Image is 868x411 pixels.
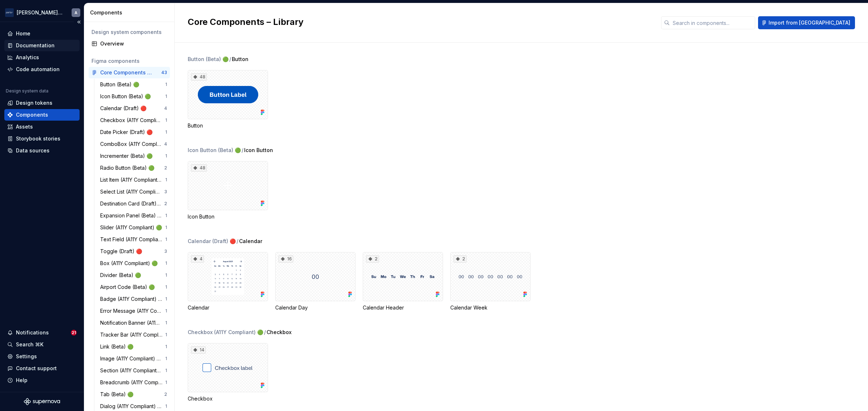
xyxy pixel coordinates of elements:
div: 4 [164,105,167,111]
a: Storybook stories [4,133,80,144]
div: 1 [165,403,167,409]
div: Link (Beta) 🟢 [100,343,136,350]
div: 43 [161,70,167,75]
div: Toggle (Draft) 🔴 [100,248,145,255]
div: Design system data [6,88,48,94]
div: Radio Button (Beta) 🟢 [100,164,157,172]
div: Button (Beta) 🟢 [100,81,142,88]
div: 16 [278,255,293,263]
div: 48Icon Button [188,161,268,220]
div: Slider (A11Y Compliant) 🟢 [100,224,165,231]
div: Divider (Beta) 🟢 [100,272,144,279]
a: Core Components – Library43 [89,67,170,78]
a: Date Picker (Draft) 🔴1 [97,126,170,138]
a: Checkbox (A11Y Compliant) 🟢1 [97,114,170,126]
div: Help [16,377,27,384]
button: [PERSON_NAME] AirlinesA [1,5,82,20]
div: Icon Button [188,213,268,220]
a: Tab (Beta) 🟢2 [97,389,170,400]
span: / [237,238,238,245]
div: Calendar (Draft) 🔴 [188,238,236,245]
div: Notifications [16,329,49,336]
a: Design tokens [4,97,80,109]
div: ComboBox (A11Y Compliant) 🟢 [100,140,164,148]
div: Notification Banner (A11Y Compliant) 🟢 [100,319,165,326]
div: Incrementer (Beta) 🟢 [100,152,156,160]
div: Calendar Week [450,304,531,311]
div: 2 [366,255,379,263]
a: Assets [4,121,80,133]
button: Help [4,375,80,386]
a: Icon Button (Beta) 🟢1 [97,91,170,102]
div: Button (Beta) 🟢 [188,56,229,63]
a: Tracker Bar (A11Y Compliant) 🟢1 [97,329,170,341]
div: 2Calendar Header [363,252,443,311]
a: Documentation [4,40,80,51]
div: [PERSON_NAME] Airlines [17,9,63,16]
div: 3 [164,248,167,254]
div: Checkbox (A11Y Compliant) 🟢 [188,329,263,336]
a: Toggle (Draft) 🔴3 [97,246,170,257]
button: Notifications21 [4,327,80,338]
a: Incrementer (Beta) 🟢1 [97,150,170,162]
div: Contact support [16,365,57,372]
div: A [75,10,77,16]
div: Destination Card (Draft) 🔴 [100,200,164,207]
div: Checkbox [188,395,268,402]
div: Settings [16,353,37,360]
button: Collapse sidebar [74,17,84,27]
div: Badge (A11Y Compliant) 🟢 [100,295,165,303]
div: Overview [100,40,167,47]
div: Search ⌘K [16,341,43,348]
div: 1 [165,177,167,183]
div: 4Calendar [188,252,268,311]
div: 1 [165,237,167,242]
div: Airport Code (Beta) 🟢 [100,284,158,291]
div: 2 [164,165,167,171]
a: Box (A11Y Compliant) 🟢1 [97,258,170,269]
div: Components [90,9,171,16]
div: 48 [191,164,207,172]
div: Image (A11Y Compliant) 🟢 [100,355,165,362]
div: Calendar [188,304,268,311]
div: 3 [164,189,167,195]
div: 4 [164,141,167,147]
div: Data sources [16,147,50,154]
div: Design tokens [16,99,52,107]
div: Tracker Bar (A11Y Compliant) 🟢 [100,331,165,338]
div: 1 [165,380,167,385]
a: Badge (A11Y Compliant) 🟢1 [97,293,170,305]
div: 1 [165,94,167,99]
button: Contact support [4,363,80,374]
div: Tab (Beta) 🟢 [100,391,136,398]
div: Code automation [16,66,60,73]
div: Calendar Day [275,304,356,311]
a: Data sources [4,145,80,156]
div: Button [188,122,268,129]
input: Search in components... [670,16,755,29]
a: Components [4,109,80,121]
a: Analytics [4,52,80,63]
div: 1 [165,296,167,302]
div: 2 [454,255,467,263]
span: Calendar [239,238,262,245]
img: f0306bc8-3074-41fb-b11c-7d2e8671d5eb.png [5,8,14,17]
a: Error Message (A11Y Compliant) 🟢1 [97,305,170,317]
div: 2 [164,391,167,397]
div: 1 [165,153,167,159]
div: 48Button [188,70,268,129]
div: Figma components [92,57,167,65]
div: 1 [165,284,167,290]
a: Settings [4,351,80,362]
div: 4 [191,255,204,263]
div: Home [16,30,30,37]
a: Link (Beta) 🟢1 [97,341,170,352]
div: Breadcrumb (A11Y Compliant) 🟢 [100,379,165,386]
div: 1 [165,82,167,87]
div: 1 [165,117,167,123]
a: Select List (A11Y Compliant) 🟢3 [97,186,170,198]
div: Components [16,111,48,118]
div: 48 [191,73,207,81]
a: Expansion Panel (Beta) 🟢1 [97,210,170,221]
div: 1 [165,129,167,135]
